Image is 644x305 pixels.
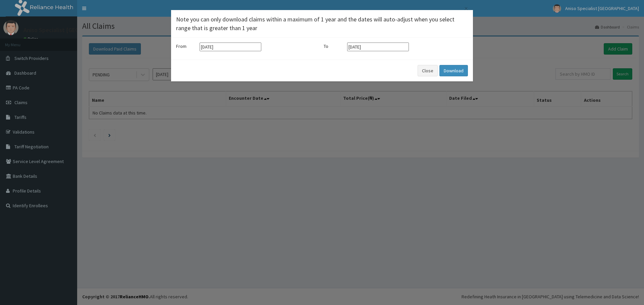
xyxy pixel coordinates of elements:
[439,65,468,76] button: Download
[324,43,344,50] label: To
[464,4,468,13] span: ×
[418,65,438,76] button: Close
[464,5,468,12] button: Close
[176,43,196,50] label: From
[176,15,468,32] h4: Note you can only download claims within a maximum of 1 year and the dates will auto-adjust when ...
[347,43,409,51] input: Select end date
[200,43,261,51] input: Select start date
